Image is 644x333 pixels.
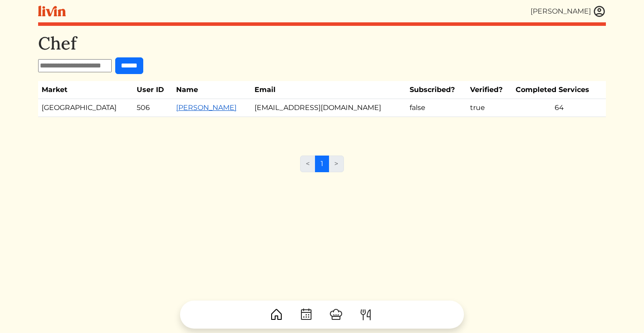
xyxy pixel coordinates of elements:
[38,6,66,17] img: livin-logo-a0d97d1a881af30f6274990eb6222085a2533c92bbd1e4f22c21b4f0d0e3210c.svg
[38,33,606,54] h1: Chef
[315,156,329,172] a: 1
[406,81,467,99] th: Subscribed?
[512,99,606,117] td: 64
[133,81,173,99] th: User ID
[38,99,133,117] td: [GEOGRAPHIC_DATA]
[133,99,173,117] td: 506
[467,99,512,117] td: true
[251,99,406,117] td: [EMAIL_ADDRESS][DOMAIN_NAME]
[512,81,606,99] th: Completed Services
[593,5,606,18] img: user_account-e6e16d2ec92f44fc35f99ef0dc9cddf60790bfa021a6ecb1c896eb5d2907b31c.svg
[359,308,373,322] img: ForkKnife-55491504ffdb50bab0c1e09e7649658475375261d09fd45db06cec23bce548bf.svg
[300,156,344,179] nav: Page
[176,103,237,112] a: [PERSON_NAME]
[299,308,313,322] img: CalendarDots-5bcf9d9080389f2a281d69619e1c85352834be518fbc73d9501aef674afc0d57.svg
[173,81,251,99] th: Name
[269,308,283,322] img: House-9bf13187bcbb5817f509fe5e7408150f90897510c4275e13d0d5fca38e0b5951.svg
[531,6,591,17] div: [PERSON_NAME]
[38,81,133,99] th: Market
[329,308,343,322] img: ChefHat-a374fb509e4f37eb0702ca99f5f64f3b6956810f32a249b33092029f8484b388.svg
[251,81,406,99] th: Email
[406,99,467,117] td: false
[467,81,512,99] th: Verified?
